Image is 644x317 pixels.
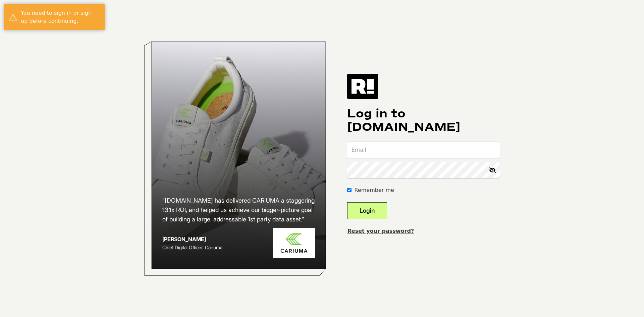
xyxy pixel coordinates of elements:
div: You need to sign in or sign up before continuing. [21,9,100,25]
h2: “[DOMAIN_NAME] has delivered CARIUMA a staggering 13.1x ROI, and helped us achieve our bigger-pic... [162,196,315,224]
a: Reset your password? [347,228,414,234]
img: Cariuma [273,228,315,259]
h1: Log in to [DOMAIN_NAME] [347,107,500,134]
button: Login [347,202,387,219]
img: Retention.com [347,74,378,99]
input: Email [347,142,500,158]
span: Chief Digital Officer, Cariuma [162,245,222,250]
label: Remember me [354,186,394,194]
strong: [PERSON_NAME] [162,236,206,243]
